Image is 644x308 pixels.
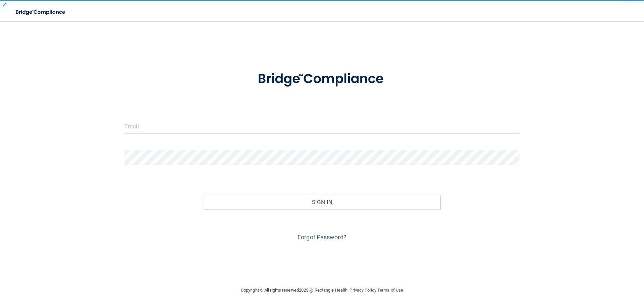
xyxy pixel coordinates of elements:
img: bridge_compliance_login_screen.278c3ca4.svg [244,62,400,97]
img: bridge_compliance_login_screen.278c3ca4.svg [10,5,72,19]
button: Sign In [204,195,441,209]
div: Copyright © All rights reserved 2025 @ Rectangle Health | | [200,280,444,301]
input: Email [124,119,520,134]
a: Forgot Password? [298,234,346,241]
a: Privacy Policy [350,288,376,293]
a: Terms of Use [377,288,403,293]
